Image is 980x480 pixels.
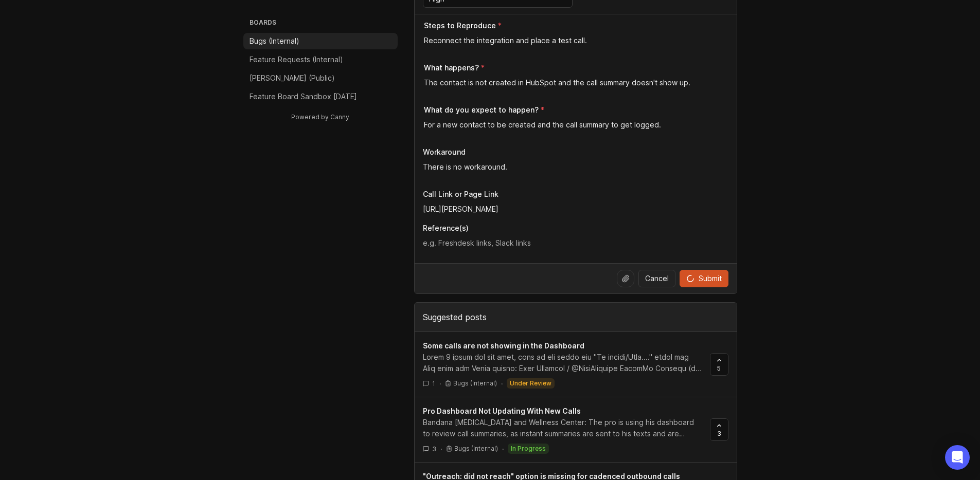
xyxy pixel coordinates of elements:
div: Bandana [MEDICAL_DATA] and Wellness Center: The pro is using his dashboard to review call summari... [423,417,702,439]
p: in progress [511,445,546,453]
h3: Boards [247,16,398,31]
span: 5 [717,364,721,373]
button: 3 [710,418,728,441]
p: Reference(s) [423,223,728,233]
a: Feature Requests (Internal) [243,51,398,68]
p: [PERSON_NAME] (Public) [250,73,335,83]
a: Some calls are not showing in the DashboardLorem 9 ipsum dol sit amet, cons ad eli seddo eiu "Te ... [423,340,710,389]
span: Submit [699,273,722,284]
textarea: Reconnect the integration and place a test call. [424,35,728,46]
a: Bugs (Internal) [243,33,398,49]
div: · [440,445,442,453]
span: Cancel [645,273,669,284]
p: What happens? [424,63,479,73]
p: Bugs (Internal) [453,379,497,387]
p: Feature Requests (Internal) [250,54,343,65]
p: Workaround [423,147,728,157]
div: · [501,379,503,388]
div: Open Intercom Messenger [945,445,970,470]
span: 3 [432,445,436,453]
div: Suggested posts [415,303,737,331]
button: 5 [710,353,728,376]
input: Link to a call or page [423,204,728,215]
div: Lorem 9 ipsum dol sit amet, cons ad eli seddo eiu "Te incidi/Utla...." etdol mag Aliq enim adm Ve... [423,352,702,374]
span: 3 [717,429,721,438]
textarea: There is no workaround. [423,161,728,173]
button: Submit [680,270,728,287]
div: · [502,445,504,453]
a: [PERSON_NAME] (Public) [243,70,398,86]
a: Powered by Canny [290,111,351,123]
p: Steps to Reproduce [424,21,496,31]
p: What do you expect to happen? [424,105,539,115]
textarea: For a new contact to be created and the call summary to get logged. [424,119,728,131]
p: Bugs (Internal) [454,445,498,453]
p: Feature Board Sandbox [DATE] [250,91,357,102]
span: 1 [432,379,435,388]
a: Feature Board Sandbox [DATE] [243,88,398,105]
span: Some calls are not showing in the Dashboard [423,341,584,350]
p: under review [510,379,551,387]
div: · [439,379,441,388]
p: Call Link or Page Link [423,189,728,199]
textarea: The contact is not created in HubSpot and the call summary doesn't show up. [424,77,728,88]
span: Pro Dashboard Not Updating With New Calls [423,407,581,415]
p: Bugs (Internal) [250,36,299,46]
a: Pro Dashboard Not Updating With New CallsBandana [MEDICAL_DATA] and Wellness Center: The pro is u... [423,405,710,454]
button: Cancel [638,270,675,287]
